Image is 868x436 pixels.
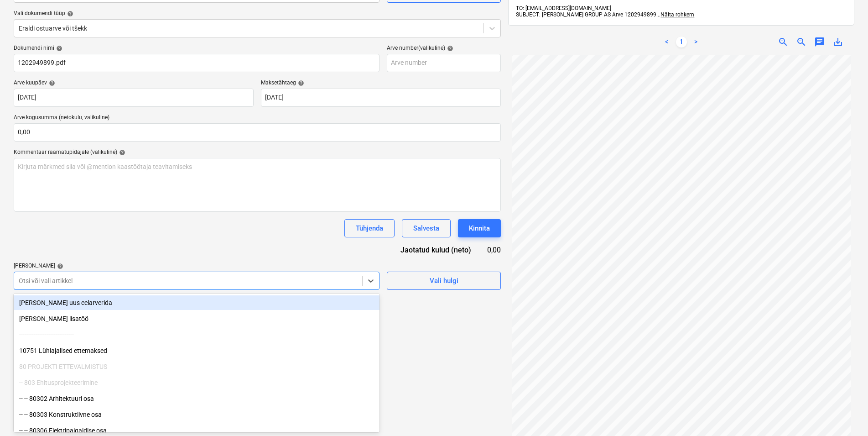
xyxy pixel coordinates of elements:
[691,37,702,47] a: Next page
[117,149,125,156] span: help
[14,54,379,72] input: Dokumendi nimi
[14,343,379,358] div: 10751 Lühiajalised ettemaksed
[47,80,55,86] span: help
[796,37,807,47] span: zoom_out
[14,359,379,374] div: 80 PROJEKTI ETTEVALMISTUS
[822,392,868,436] iframe: Chat Widget
[14,89,254,107] input: Arve kuupäeva pole määratud.
[382,245,486,255] div: Jaotatud kulud (neto)
[14,311,379,326] div: Lisa uus lisatöö
[516,11,656,18] span: SUBJECT: [PERSON_NAME] GROUP AS Arve 1202949899
[14,263,379,270] div: [PERSON_NAME]
[387,45,501,52] div: Arve number (valikuline)
[344,219,395,237] button: Tühjenda
[778,37,789,47] span: zoom_in
[14,149,501,156] div: Kommentaar raamatupidajale (valikuline)
[356,222,383,234] div: Tühjenda
[55,263,63,269] span: help
[832,37,843,47] span: save_alt
[14,79,254,87] div: Arve kuupäev
[14,375,379,390] div: -- 803 Ehitusprojekteerimine
[387,54,501,72] input: Arve number
[14,45,379,52] div: Dokumendi nimi
[14,295,379,310] div: [PERSON_NAME] uus eelarverida
[54,45,62,52] span: help
[14,407,379,422] div: -- -- 80303 Konstruktiivne osa
[516,5,611,11] span: TO: [EMAIL_ADDRESS][DOMAIN_NAME]
[14,10,501,17] div: Vali dokumendi tüüp
[14,327,379,342] div: ------------------------------
[65,11,73,17] span: help
[387,272,501,290] button: Vali hulgi
[413,222,439,234] div: Salvesta
[14,123,501,142] input: Arve kogusumma (netokulu, valikuline)
[261,89,501,107] input: Tähtaega pole määratud
[445,45,453,52] span: help
[469,222,490,234] div: Kinnita
[14,311,379,326] div: [PERSON_NAME] lisatöö
[486,245,501,255] div: 0,00
[814,37,825,47] span: chat
[296,80,304,86] span: help
[261,79,501,87] div: Maksetähtaeg
[14,295,379,310] div: Lisa uus eelarverida
[661,37,672,47] a: Previous page
[402,219,451,237] button: Salvesta
[430,275,458,287] div: Vali hulgi
[660,11,694,18] span: Näita rohkem
[656,11,694,18] span: ...
[676,37,687,47] a: Page 1 is your current page
[14,391,379,406] div: -- -- 80302 Arhitektuuri osa
[14,114,501,123] p: Arve kogusumma (netokulu, valikuline)
[458,219,501,237] button: Kinnita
